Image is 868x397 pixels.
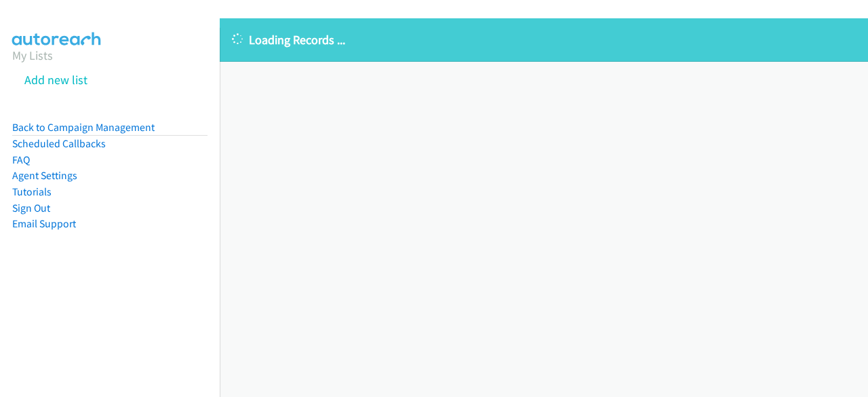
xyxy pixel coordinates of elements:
[12,137,106,150] a: Scheduled Callbacks
[12,202,50,214] a: Sign Out
[12,185,52,198] a: Tutorials
[12,121,155,134] a: Back to Campaign Management
[232,31,856,49] p: Loading Records ...
[12,48,53,63] a: My Lists
[12,153,30,166] a: FAQ
[12,217,76,230] a: Email Support
[12,169,77,182] a: Agent Settings
[24,72,87,88] a: Add new list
